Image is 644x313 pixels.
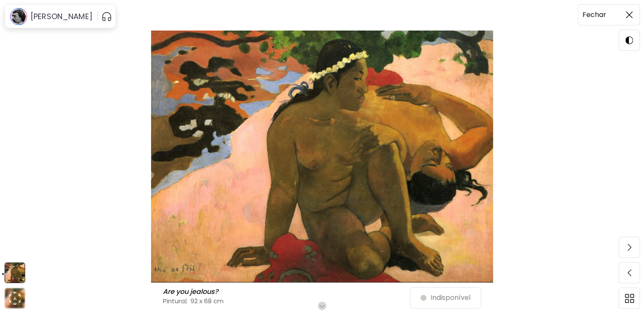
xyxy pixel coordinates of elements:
[582,9,606,20] h6: Fechar
[163,296,410,305] h4: Pintura | 92 x 68 cm
[163,288,221,296] h6: Are you jealous?
[31,11,92,22] h6: [PERSON_NAME]
[8,291,22,305] div: animation
[101,10,112,23] button: pauseOutline IconGradient Icon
